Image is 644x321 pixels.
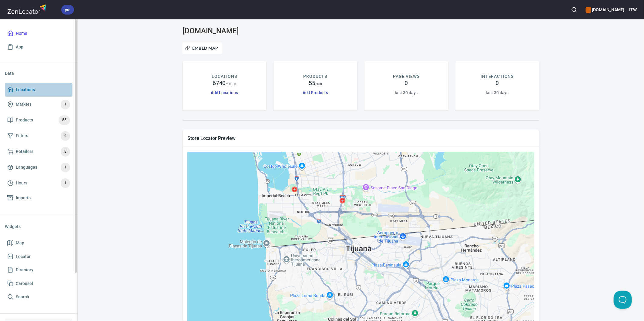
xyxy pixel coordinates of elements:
span: 1 [61,164,70,171]
a: Filters6 [5,128,72,144]
span: Languages [16,164,37,171]
p: / 10000 [226,82,236,86]
a: Add Products [303,90,328,95]
a: Hours1 [5,175,72,191]
span: pro [61,7,74,13]
button: Embed Map [183,42,222,54]
a: Markers1 [5,97,72,112]
div: pro [61,5,74,15]
span: 1 [61,101,70,108]
span: 8 [61,148,70,155]
span: Embed Map [186,45,218,52]
p: INTERACTIONS [481,73,514,80]
h4: 6740 [213,80,226,87]
p: PRODUCTS [304,73,327,80]
h4: 0 [496,80,499,87]
a: Map [5,236,72,250]
span: Locator [16,253,31,260]
div: Manage your apps [586,3,624,16]
button: Search [568,3,581,16]
a: Search [5,290,72,304]
a: Home [5,27,72,40]
img: zenlocator [7,2,48,15]
span: Markers [16,101,32,108]
a: App [5,40,72,54]
button: color-CE600E [586,7,591,13]
h6: last 30 days [395,89,418,96]
span: Filters [16,132,28,140]
a: Imports [5,191,72,205]
span: Map [16,239,24,247]
span: Search [16,293,29,301]
span: Hours [16,179,27,187]
p: / 100 [315,82,322,86]
a: Carousel [5,277,72,290]
a: Locations [5,83,72,97]
a: Add Locations [211,90,238,95]
span: Locations [16,86,35,94]
h4: 55 [309,80,315,87]
span: Store Locator Preview [187,135,534,141]
a: Locator [5,250,72,263]
span: Products [16,116,33,124]
li: Widgets [5,219,72,234]
span: 1 [61,180,70,187]
h6: [DOMAIN_NAME] [586,6,624,13]
p: LOCATIONS [212,73,237,80]
span: Retailers [16,148,33,155]
p: PAGE VIEWS [393,73,419,80]
span: 6 [61,132,70,139]
span: Home [16,30,27,37]
h6: ITW [629,6,637,13]
span: Carousel [16,280,33,287]
h6: last 30 days [486,89,508,96]
iframe: Help Scout Beacon - Open [614,291,632,309]
span: Directory [16,266,33,274]
li: Data [5,66,72,81]
a: Directory [5,263,72,277]
h3: [DOMAIN_NAME] [183,27,297,35]
button: ITW [629,3,637,16]
span: Imports [16,194,31,202]
a: Languages1 [5,160,72,175]
a: Products55 [5,112,72,128]
h4: 0 [405,80,408,87]
a: Retailers8 [5,144,72,160]
span: 55 [59,117,70,124]
span: App [16,43,23,51]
